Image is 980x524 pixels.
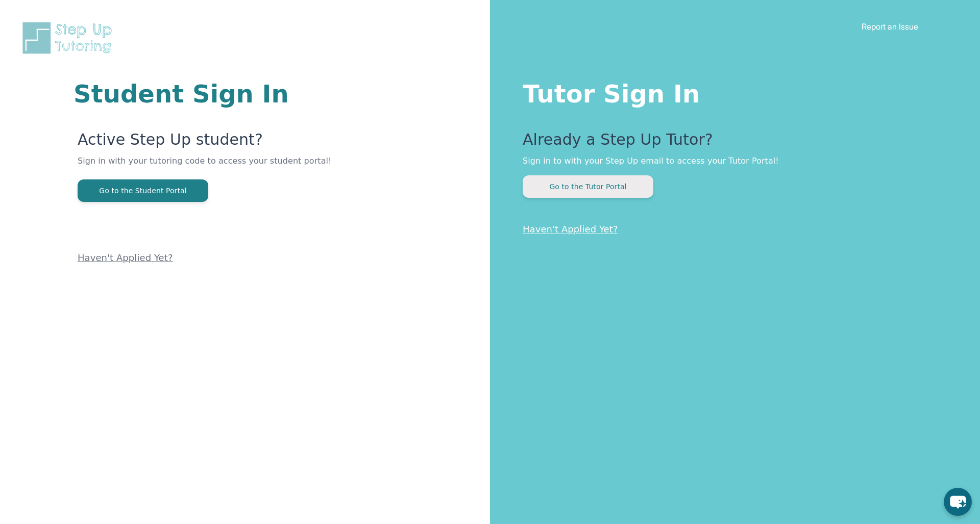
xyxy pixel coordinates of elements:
a: Report an Issue [862,21,918,32]
a: Haven't Applied Yet? [523,224,618,234]
a: Haven't Applied Yet? [78,252,173,263]
h1: Student Sign In [73,82,367,106]
p: Sign in to with your Step Up email to access your Tutor Portal! [523,155,939,167]
button: Go to the Student Portal [78,179,208,202]
button: chat-button [944,488,972,516]
p: Already a Step Up Tutor? [523,130,939,155]
p: Active Step Up student? [78,130,367,155]
a: Go to the Tutor Portal [523,181,653,191]
img: Step Up Tutoring horizontal logo [20,20,118,56]
a: Go to the Student Portal [78,186,208,195]
p: Sign in with your tutoring code to access your student portal! [78,155,367,179]
h1: Tutor Sign In [523,77,939,106]
button: Go to the Tutor Portal [523,175,653,198]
